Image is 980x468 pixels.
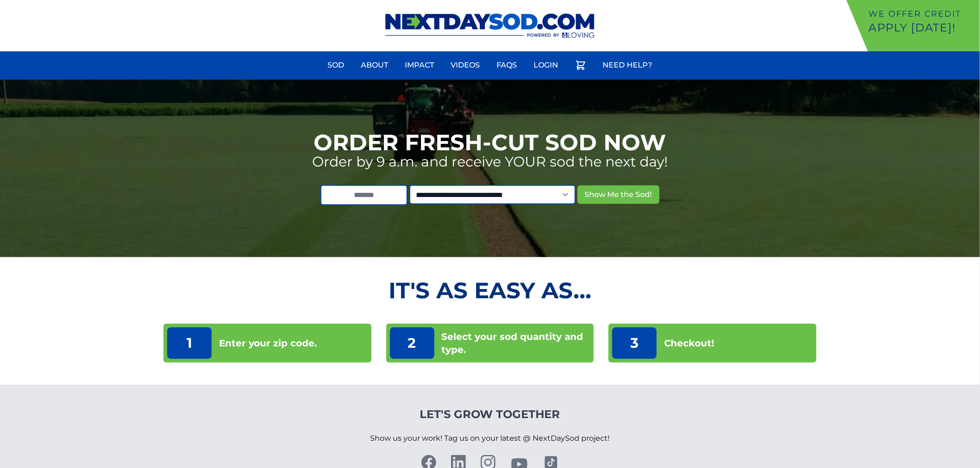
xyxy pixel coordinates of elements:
a: FAQs [491,54,523,76]
p: 1 [167,327,212,359]
a: Login [528,54,564,76]
button: Show Me the Sod! [578,185,660,204]
p: Apply [DATE]! [869,20,976,35]
p: 3 [612,327,657,359]
h1: Order Fresh-Cut Sod Now [314,131,666,154]
p: We offer Credit [869,7,976,20]
a: Need Help? [597,54,658,76]
a: Impact [400,54,440,76]
p: Order by 9 a.m. and receive YOUR sod the next day! [312,154,668,170]
a: Sod [322,54,350,76]
a: About [356,54,394,76]
p: 2 [390,327,434,359]
p: Select your sod quantity and type. [442,330,591,356]
p: Show us your work! Tag us on your latest @ NextDaySod project! [371,422,610,455]
h2: It's as Easy As... [163,279,817,302]
p: Checkout! [664,337,714,350]
p: Enter your zip code. [219,337,317,350]
a: Videos [446,54,486,76]
h4: Let's Grow Together [371,407,610,422]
